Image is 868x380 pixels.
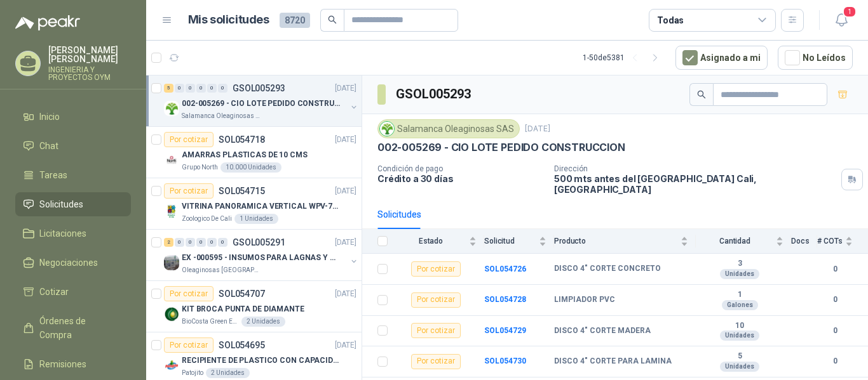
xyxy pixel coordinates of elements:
p: SOL054715 [219,187,265,195]
p: [DATE] [335,185,356,197]
span: Remisiones [39,357,86,371]
th: # COTs [817,229,868,254]
span: 1 [843,6,857,18]
img: Logo peakr [15,15,80,30]
b: 0 [817,325,853,337]
a: Por cotizarSOL054718[DATE] Company LogoAMARRAS PLASTICAS DE 10 CMSGrupo North10.000 Unidades [146,127,362,178]
p: VITRINA PANORAMICA VERTICAL WPV-700FA [182,200,340,213]
a: Por cotizarSOL054715[DATE] Company LogoVITRINA PANORAMICA VERTICAL WPV-700FAZoologico De Cali1 Un... [146,178,362,230]
a: 2 0 0 0 0 0 GSOL005291[DATE] Company LogoEX -000595 - INSUMOS PARA LAGNAS Y OFICINAS PLANTAOleagi... [164,235,359,275]
div: Por cotizar [164,337,214,353]
div: Por cotizar [164,183,214,199]
div: 2 [164,238,173,247]
span: Cantidad [696,237,773,246]
b: LIMPIADOR PVC [554,295,615,305]
p: KIT BROCA PUNTA DE DIAMANTE [182,303,304,315]
p: RECIPIENTE DE PLASTICO CON CAPACIDAD DE 1.8 LT PARA LA EXTRACCIÓN MANUAL DE LIQUIDOS [182,355,340,367]
div: 2 Unidades [241,317,285,327]
p: 002-005269 - CIO LOTE PEDIDO CONSTRUCCION [182,98,340,110]
th: Estado [395,229,484,254]
h1: Mis solicitudes [188,11,269,29]
div: 0 [218,84,227,93]
div: Unidades [720,362,759,372]
span: Estado [395,237,466,246]
p: BioCosta Green Energy S.A.S [182,317,239,327]
span: Producto [554,237,678,246]
a: Tareas [15,163,131,187]
span: Órdenes de Compra [39,314,119,342]
a: 5 0 0 0 0 0 GSOL005293[DATE] Company Logo002-005269 - CIO LOTE PEDIDO CONSTRUCCIONSalamanca Oleag... [164,81,359,121]
p: Oleaginosas [GEOGRAPHIC_DATA] [182,265,262,275]
img: Company Logo [164,358,179,373]
div: 0 [186,238,195,247]
div: Salamanca Oleaginosas SAS [377,119,520,138]
p: Grupo North [182,162,218,173]
a: Órdenes de Compra [15,309,131,347]
b: SOL054730 [484,357,526,365]
a: Remisiones [15,352,131,376]
th: Producto [554,229,696,254]
button: 1 [830,9,853,32]
p: [DATE] [335,339,356,351]
p: [DATE] [335,82,356,95]
div: 10.000 Unidades [220,162,281,173]
div: 2 Unidades [206,368,250,378]
button: Asignado a mi [675,46,768,70]
p: GSOL005293 [233,84,285,93]
th: Solicitud [484,229,554,254]
div: 1 - 50 de 5381 [583,48,665,68]
p: Patojito [182,368,203,378]
a: Negociaciones [15,251,131,275]
span: Chat [39,139,58,153]
a: Solicitudes [15,192,131,216]
div: Galones [722,300,758,310]
b: 1 [696,290,783,300]
div: Por cotizar [411,323,461,338]
p: INGENIERIA Y PROYECTOS OYM [48,66,131,81]
div: Por cotizar [164,286,214,301]
span: Tareas [39,168,67,182]
b: 0 [817,355,853,367]
span: # COTs [817,237,843,246]
p: Zoologico De Cali [182,214,232,224]
a: Por cotizarSOL054707[DATE] Company LogoKIT BROCA PUNTA DE DIAMANTEBioCosta Green Energy S.A.S2 Un... [146,281,362,332]
a: Chat [15,134,131,158]
p: Salamanca Oleaginosas SAS [182,111,262,121]
th: Cantidad [696,229,791,254]
span: search [328,15,337,24]
p: GSOL005291 [233,238,285,247]
div: 0 [175,238,184,247]
b: 3 [696,259,783,269]
div: 0 [196,84,206,93]
div: 0 [218,238,227,247]
b: DISCO 4" CORTE PARA LAMINA [554,357,672,367]
span: Licitaciones [39,226,86,240]
div: Solicitudes [377,207,421,221]
b: 0 [817,294,853,306]
div: Unidades [720,331,759,341]
b: 0 [817,263,853,275]
div: 0 [207,238,217,247]
th: Docs [791,229,817,254]
a: SOL054728 [484,295,526,304]
p: Condición de pago [377,164,544,173]
div: 0 [207,84,217,93]
div: Unidades [720,269,759,279]
b: SOL054726 [484,265,526,273]
img: Company Logo [164,101,179,116]
b: 10 [696,321,783,331]
div: 1 Unidades [234,214,278,224]
p: Dirección [554,164,836,173]
span: Negociaciones [39,256,98,270]
p: AMARRAS PLASTICAS DE 10 CMS [182,149,308,161]
div: 0 [196,238,206,247]
b: DISCO 4" CORTE CONCRETO [554,264,661,274]
p: [DATE] [335,237,356,249]
p: Crédito a 30 días [377,173,544,184]
a: Licitaciones [15,221,131,246]
img: Company Logo [380,122,394,136]
img: Company Logo [164,306,179,322]
a: SOL054729 [484,326,526,335]
p: [DATE] [335,288,356,300]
